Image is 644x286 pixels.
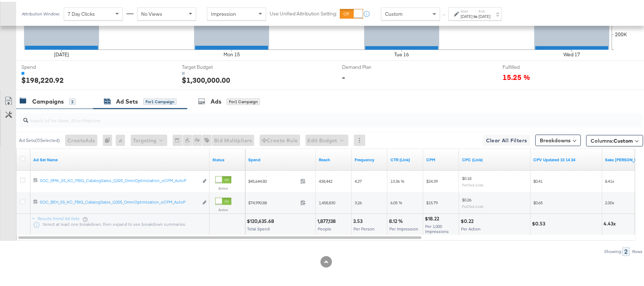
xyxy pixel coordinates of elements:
span: Per Impression [389,224,418,230]
span: Demand Plan [342,62,396,69]
button: Breakdowns [535,133,581,144]
a: The average cost for each link click you've received from your ad. [462,155,528,161]
div: $18.22 [425,214,441,220]
div: SOC_RMK_S5_KC_FBIG_CatalogSales_Q325_OmniOptimization_oCPM_AutoP [40,176,198,182]
div: SOC_BEH_S5_KC_FBIG_CatalogSales_Q325_OmniOptimization_oCPM_AutoP [40,197,198,203]
label: Active [215,184,231,189]
a: The average cost you've paid to have 1,000 impressions of your ad. [426,155,456,161]
div: $0.53 [532,219,548,225]
div: 0 [103,133,116,144]
div: $0.22 [461,216,476,223]
text: [DATE] [54,50,69,56]
a: Shows the current state of your Ad Set. [212,155,242,161]
span: 4.27 [355,177,362,182]
span: ↑ [441,12,448,15]
div: for 1 Campaign [143,97,177,103]
div: 4.43x [604,219,618,225]
span: 438,442 [319,177,332,182]
a: SOC_BEH_S5_KC_FBIG_CatalogSales_Q325_OmniOptimization_oCPM_AutoP [40,197,198,205]
div: 3.53 [353,216,365,223]
span: Per Person [354,224,375,230]
text: Wed 17 [563,50,580,56]
a: Your Ad Set name. [33,155,207,161]
label: Start: [461,7,473,12]
a: The average number of times your ad was served to each person. [355,155,385,161]
div: [DATE] [479,12,491,18]
span: 3.26 [355,198,362,204]
a: The number of people your ad was served to. [319,155,349,161]
span: Total Spend [247,224,270,230]
span: Target Budget [182,62,236,69]
a: The total amount spent to date. [248,155,313,161]
div: $120,635.68 [247,216,276,223]
span: No Views [141,9,162,15]
span: People [318,224,331,230]
span: $15.79 [426,198,438,204]
button: Columns:Custom [586,133,643,145]
text: Mon 15 [224,50,240,56]
a: Updated Adobe CPV [534,155,600,161]
span: Custom [614,136,633,142]
span: $0.26 [462,195,471,201]
div: Ads [211,96,221,104]
div: $198,220.92 [21,73,64,84]
input: Search Ad Set Name, ID or Objective [28,109,586,123]
span: 15.25 % [503,70,530,80]
a: The number of clicks received on a link in your ad divided by the number of impressions. [390,155,420,161]
span: 6.05 % [390,198,402,204]
span: Custom [385,9,403,15]
div: [DATE] [461,12,473,18]
span: Spend [21,62,75,69]
span: $0.18 [462,174,471,179]
span: 7 Day Clicks [68,9,95,15]
span: $74,990.88 [248,198,298,204]
span: Columns: [591,135,633,143]
span: Impression [211,9,236,15]
label: Use Unified Attribution Setting: [270,9,337,15]
text: Tue 16 [394,50,409,56]
div: Showing: [604,248,623,253]
span: $45,644.80 [248,177,298,182]
div: $1,300,000.00 [182,73,230,84]
div: 2 [623,246,630,254]
div: Ad Sets [116,96,138,104]
sub: Per Click (Link) [462,181,484,185]
span: $0.65 [534,198,543,204]
div: Rows [632,248,643,253]
span: 13.36 % [390,177,404,182]
strong: to [473,12,479,17]
div: 8.12 % [389,216,405,223]
sub: Per Click (Link) [462,202,484,207]
div: Attribution Window: [21,10,60,15]
div: - [342,70,345,81]
span: $0.41 [534,177,543,182]
label: Active [215,206,231,210]
span: $24.39 [426,177,438,182]
div: 1,877,138 [317,216,338,223]
label: End: [479,7,491,12]
div: Ad Sets ( 0 Selected) [19,135,60,142]
button: Clear All Filters [483,133,530,144]
span: Fulfilled [503,62,556,69]
a: SOC_RMK_S5_KC_FBIG_CatalogSales_Q325_OmniOptimization_oCPM_AutoP [40,176,198,183]
div: Campaigns [32,96,64,104]
div: for 1 Campaign [227,97,260,103]
span: Per 1,000 Impressions [425,222,449,232]
span: 2.00x [605,198,615,204]
div: 2 [69,97,76,103]
span: Per Action [461,224,481,230]
span: 8.41x [605,177,615,182]
span: 1,458,830 [319,198,335,204]
span: Clear All Filters [486,134,527,143]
